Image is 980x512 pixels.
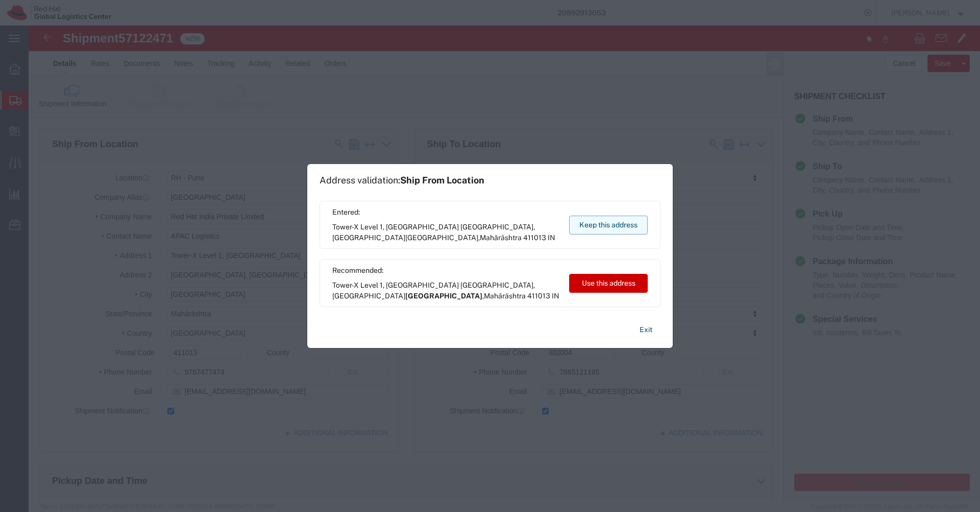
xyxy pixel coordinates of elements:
span: Mahārāshtra [484,292,526,300]
button: Exit [631,321,660,339]
h1: Address validation: [320,175,484,186]
button: Keep this address [569,216,648,235]
span: IN [548,234,555,242]
span: 411013 [523,234,546,242]
span: Recommended: [332,265,559,276]
span: IN [552,292,559,300]
button: Use this address [569,274,648,293]
span: [GEOGRAPHIC_DATA] [405,234,478,242]
span: Ship From Location [400,175,484,185]
span: Mahārāshtra [480,234,522,242]
span: Tower-X Level 1, [GEOGRAPHIC_DATA] [GEOGRAPHIC_DATA], [GEOGRAPHIC_DATA] , [332,222,559,243]
span: [GEOGRAPHIC_DATA] [405,292,482,300]
span: 411013 [527,292,550,300]
span: Tower-X Level 1, [GEOGRAPHIC_DATA] [GEOGRAPHIC_DATA], [GEOGRAPHIC_DATA] , [332,280,559,301]
span: Entered: [332,207,559,218]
